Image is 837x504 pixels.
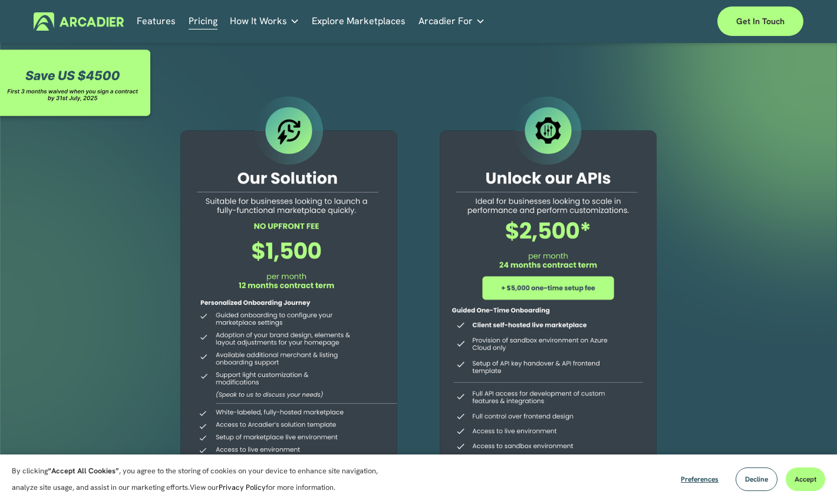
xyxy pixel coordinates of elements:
a: folder dropdown [230,12,299,31]
p: By clicking , you agree to the storing of cookies on your device to enhance site navigation, anal... [12,463,395,496]
a: Get in touch [717,6,803,36]
a: Privacy Policy [219,482,266,492]
button: Preferences [672,467,727,491]
a: Explore Marketplaces [312,12,406,31]
span: Preferences [681,475,719,484]
a: folder dropdown [418,12,485,31]
span: Accept [795,475,816,484]
span: Decline [745,475,768,484]
button: Decline [736,467,777,491]
a: Pricing [189,12,218,31]
strong: “Accept All Cookies” [48,466,119,476]
span: Arcadier For [418,13,473,29]
button: Accept [786,467,825,491]
span: How It Works [230,13,287,29]
a: Features [137,12,176,31]
img: Arcadier [34,12,124,31]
